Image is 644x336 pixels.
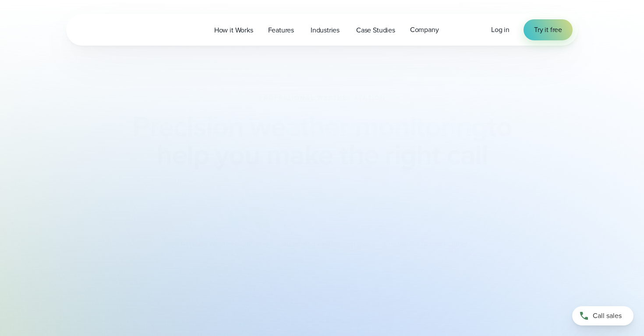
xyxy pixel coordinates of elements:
[534,25,562,35] span: Try it free
[572,306,633,325] a: Call sales
[410,25,439,35] span: Company
[349,21,403,39] a: Case Studies
[593,311,622,321] span: Call sales
[268,25,294,36] span: Features
[524,19,573,40] a: Try it free
[207,21,261,39] a: How it Works
[311,25,340,36] span: Industries
[491,25,510,35] a: Log in
[356,25,395,36] span: Case Studies
[214,25,253,36] span: How it Works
